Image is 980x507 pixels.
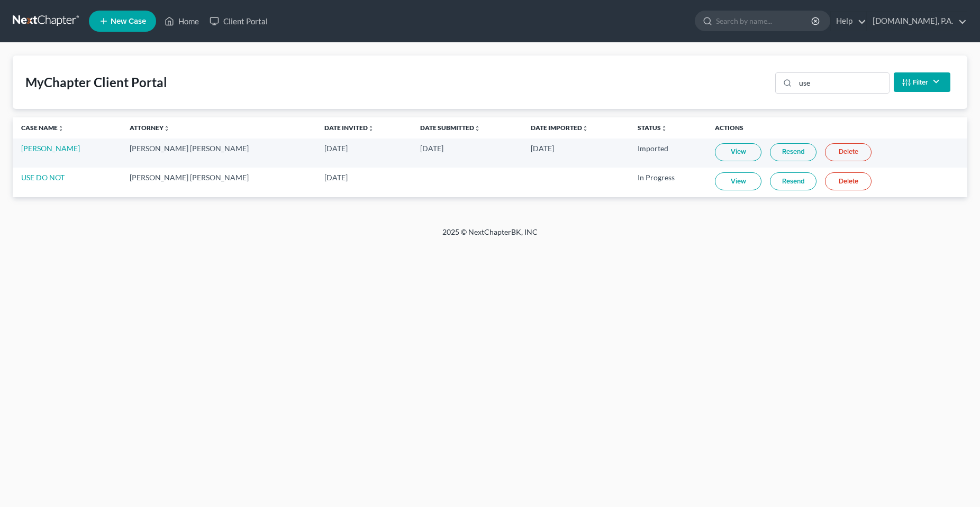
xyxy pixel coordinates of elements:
td: [PERSON_NAME] [PERSON_NAME] [121,168,316,197]
th: Actions [706,117,967,139]
a: View [715,172,761,190]
a: Help [831,12,866,31]
span: [DATE] [324,144,348,153]
td: In Progress [629,168,706,197]
iframe: Intercom live chat [944,471,969,496]
td: Imported [629,139,706,168]
a: Date Submittedunfold_more [420,124,480,132]
span: [DATE] [324,173,348,182]
div: 2025 © NextChapterBK, INC [188,227,792,246]
a: Resend [770,143,816,161]
i: unfold_more [58,125,64,132]
input: Search... [795,73,889,93]
a: Home [159,12,204,31]
i: unfold_more [164,125,170,132]
span: New Case [111,17,146,25]
a: [DOMAIN_NAME], P.A. [867,12,967,31]
i: unfold_more [582,125,588,132]
i: unfold_more [474,125,480,132]
a: Delete [825,172,872,190]
a: Date Importedunfold_more [531,124,588,132]
span: [DATE] [420,144,443,153]
i: unfold_more [661,125,667,132]
div: MyChapter Client Portal [25,74,167,91]
a: Date Invitedunfold_more [324,124,374,132]
a: Attorneyunfold_more [130,124,170,132]
a: Client Portal [204,12,273,31]
span: [DATE] [531,144,554,153]
a: View [715,143,761,161]
button: Filter [894,72,950,92]
a: Statusunfold_more [638,124,667,132]
input: Search by name... [716,11,813,31]
a: Case Nameunfold_more [21,124,64,132]
a: Delete [825,143,872,161]
a: USE DO NOT [21,173,65,182]
a: Resend [770,172,816,190]
td: [PERSON_NAME] [PERSON_NAME] [121,139,316,168]
a: [PERSON_NAME] [21,144,80,153]
i: unfold_more [368,125,374,132]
